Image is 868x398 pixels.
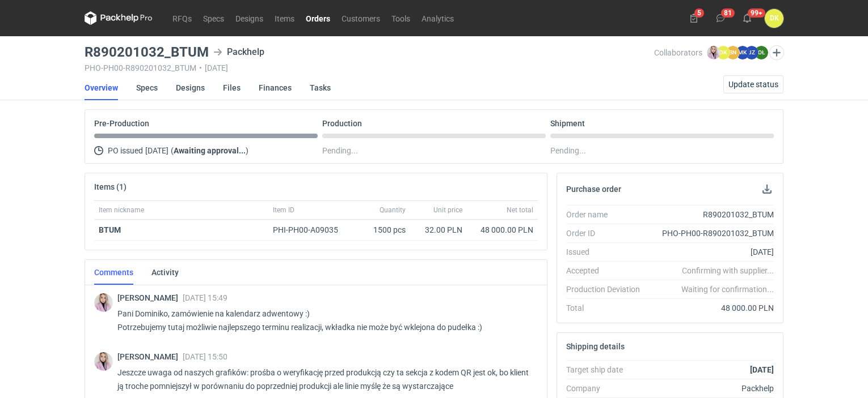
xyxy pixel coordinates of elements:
[566,302,649,314] div: Total
[223,75,241,100] a: Files
[167,11,197,25] a: RFQs
[566,284,649,295] div: Production Deviation
[738,9,756,27] button: 99+
[94,119,149,128] p: Pre-Production
[171,146,174,155] span: (
[322,119,362,128] p: Production
[566,185,621,194] h2: Purchase order
[199,63,202,72] span: •
[507,206,533,215] span: Net total
[213,45,264,59] div: Packhelp
[94,144,318,157] div: PO issued
[353,220,410,241] div: 1500 pcs
[136,75,158,100] a: Specs
[259,75,292,100] a: Finances
[726,46,740,59] figcaption: BN
[707,46,720,59] img: Klaudia Wiśniewska
[117,366,529,393] p: Jeszcze uwaga od naszych grafików: prośba o weryfikację przed produkcją czy ta sekcja z kodem QR ...
[94,260,133,285] a: Comments
[566,342,625,351] h2: Shipping details
[174,146,246,155] strong: Awaiting approval...
[117,293,183,302] span: [PERSON_NAME]
[310,75,331,100] a: Tasks
[85,11,153,25] svg: Packhelp Pro
[273,206,294,215] span: Item ID
[728,80,778,88] span: Update status
[566,383,649,394] div: Company
[723,75,783,93] button: Update status
[183,293,227,302] span: [DATE] 15:49
[566,246,649,258] div: Issued
[176,75,205,100] a: Designs
[117,307,529,334] p: Pani Dominiko, zamówienie na kalendarz adwentowy :) Potrzebujemy tutaj możliwie najlepszego termi...
[649,209,774,220] div: R890201032_BTUM
[416,11,460,25] a: Analytics
[273,224,349,236] div: PHI-PH00-A09035
[230,11,269,25] a: Designs
[336,11,386,25] a: Customers
[433,206,462,215] span: Unit price
[769,45,784,60] button: Edit collaborators
[649,246,774,258] div: [DATE]
[99,206,144,215] span: Item nickname
[151,260,179,285] a: Activity
[117,352,183,361] span: [PERSON_NAME]
[760,182,774,196] button: Download PO
[94,182,127,191] h2: Items (1)
[269,11,300,25] a: Items
[750,365,774,374] strong: [DATE]
[94,293,113,312] img: Klaudia Wiśniewska
[711,9,730,27] button: 81
[566,228,649,239] div: Order ID
[183,352,227,361] span: [DATE] 15:50
[415,224,462,236] div: 32.00 PLN
[85,45,209,59] h3: R890201032_BTUM
[717,46,730,59] figcaption: DK
[765,9,783,28] div: Dominika Kaczyńska
[566,265,649,276] div: Accepted
[765,9,783,28] button: DK
[99,225,121,234] a: BTUM
[566,209,649,220] div: Order name
[681,284,774,295] em: Waiting for confirmation...
[300,11,336,25] a: Orders
[380,206,406,215] span: Quantity
[386,11,416,25] a: Tools
[322,144,358,157] span: Pending...
[85,63,654,72] div: PHO-PH00-R890201032_BTUM [DATE]
[246,146,248,155] span: )
[736,46,749,59] figcaption: MK
[85,75,118,100] a: Overview
[745,46,759,59] figcaption: JZ
[145,144,168,157] span: [DATE]
[471,224,533,236] div: 48 000.00 PLN
[649,228,774,239] div: PHO-PH00-R890201032_BTUM
[649,302,774,314] div: 48 000.00 PLN
[755,46,768,59] figcaption: OŁ
[197,11,230,25] a: Specs
[550,119,585,128] p: Shipment
[566,364,649,375] div: Target ship date
[649,383,774,394] div: Packhelp
[682,266,774,275] em: Confirming with supplier...
[654,48,702,57] span: Collaborators
[550,144,774,157] div: Pending...
[94,352,113,371] img: Klaudia Wiśniewska
[685,9,703,27] button: 5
